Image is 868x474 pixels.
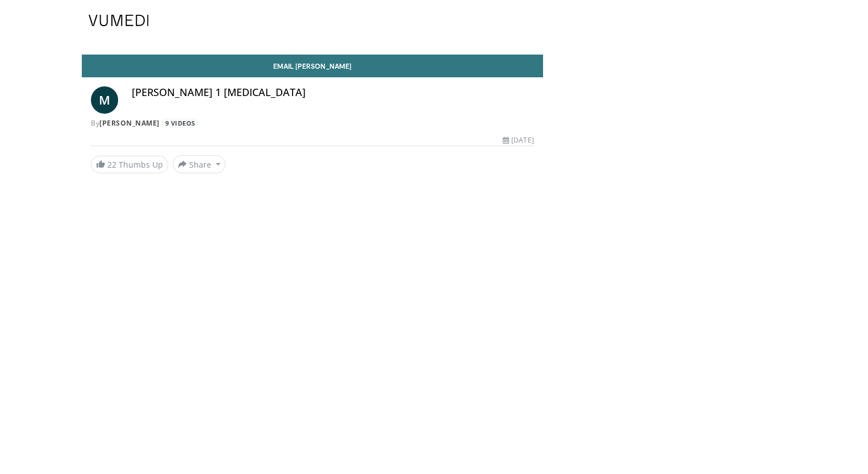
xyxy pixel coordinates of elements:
[173,155,226,173] button: Share
[132,86,534,99] h4: [PERSON_NAME] 1 [MEDICAL_DATA]
[89,15,149,26] img: VuMedi Logo
[99,118,160,128] a: [PERSON_NAME]
[107,159,116,170] span: 22
[82,55,543,77] a: Email [PERSON_NAME]
[161,118,199,128] a: 9 Videos
[91,156,168,173] a: 22 Thumbs Up
[503,135,533,145] div: [DATE]
[91,118,534,128] div: By
[91,86,118,114] a: M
